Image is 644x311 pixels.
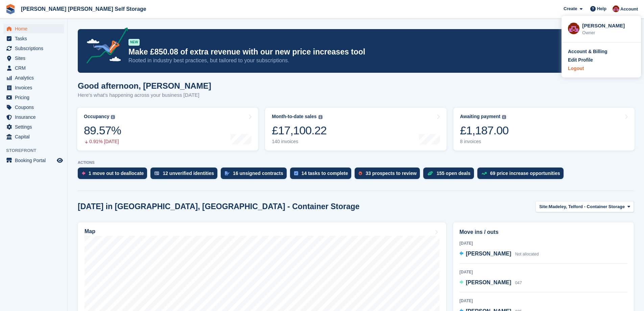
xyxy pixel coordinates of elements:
[481,172,487,175] img: price_increase_opportunities-93ffe204e8149a01c8c9dc8f82e8f89637d9d84a8eef4429ea346261dce0b2c0.svg
[272,124,327,137] div: £17,100.22
[3,156,64,165] a: menu
[3,83,64,92] a: menu
[460,124,509,137] div: £1,187.00
[3,73,64,83] a: menu
[15,63,55,73] span: CRM
[15,132,55,141] span: Capital
[78,202,360,211] h2: [DATE] in [GEOGRAPHIC_DATA], [GEOGRAPHIC_DATA] - Container Storage
[128,47,575,57] p: Make £850.08 of extra revenue with our new price increases tool
[233,171,283,176] div: 16 unsigned contracts
[459,250,539,259] a: [PERSON_NAME] Not allocated
[620,6,638,13] span: Account
[490,171,560,176] div: 69 price increase opportunities
[84,124,121,137] div: 89.57%
[84,114,109,119] div: Occupancy
[549,203,625,210] span: Madeley, Telford - Container Storage
[535,201,634,212] button: Site: Madeley, Telford - Container Storage
[3,44,64,53] a: menu
[582,29,635,36] div: Owner
[3,122,64,132] a: menu
[460,139,509,145] div: 8 invoices
[568,48,607,55] div: Account & Billing
[568,48,635,55] a: Account & Billing
[221,168,290,182] a: 16 unsigned contracts
[3,63,64,73] a: menu
[568,65,584,72] div: Logout
[150,168,221,182] a: 12 unverified identities
[85,228,95,235] h2: Map
[78,81,211,90] h1: Good afternoon, [PERSON_NAME]
[568,23,579,34] img: Ben Spickernell
[128,57,575,64] p: Rooted in industry best practices, but tailored to your subscriptions.
[568,57,593,64] div: Edit Profile
[3,93,64,102] a: menu
[459,298,627,304] div: [DATE]
[597,5,606,12] span: Help
[225,171,230,175] img: contract_signature_icon-13c848040528278c33f63329250d36e43548de30e8caae1d1a13099fd9432cc5.svg
[466,280,511,285] span: [PERSON_NAME]
[3,132,64,141] a: menu
[15,112,55,122] span: Insurance
[568,57,635,64] a: Edit Profile
[128,39,140,46] div: NEW
[459,228,627,236] h2: Move ins / outs
[18,3,149,15] a: [PERSON_NAME] [PERSON_NAME] Self Storage
[15,53,55,63] span: Sites
[3,53,64,63] a: menu
[89,171,144,176] div: 1 move out to deallocate
[15,83,55,92] span: Invoices
[78,160,634,165] p: ACTIONS
[318,115,323,119] img: icon-info-grey-7440780725fd019a000dd9b08b2336e03edf1995a4989e88bcd33f0948082b44.svg
[82,171,85,175] img: move_outs_to_deallocate_icon-f764333ba52eb49d3ac5e1228854f67142a1ed5810a6f6cc68b1a99e826820c5.svg
[515,252,539,257] span: Not allocated
[365,171,416,176] div: 33 prospects to review
[81,27,128,66] img: price-adjustments-announcement-icon-8257ccfd72463d97f412b2fc003d46551f7dbcb40ab6d574587a9cd5c0d94...
[459,269,627,275] div: [DATE]
[294,171,298,175] img: task-75834270c22a3079a89374b754ae025e5fb1db73e45f91037f5363f120a921f8.svg
[515,281,522,285] span: 047
[15,24,55,34] span: Home
[359,171,362,175] img: prospect-51fa495bee0391a8d652442698ab0144808aea92771e9ea1ae160a38d050c398.svg
[15,34,55,43] span: Tasks
[163,171,214,176] div: 12 unverified identities
[613,5,619,12] img: Ben Spickernell
[3,34,64,43] a: menu
[564,5,577,12] span: Create
[459,240,627,246] div: [DATE]
[111,115,115,119] img: icon-info-grey-7440780725fd019a000dd9b08b2336e03edf1995a4989e88bcd33f0948082b44.svg
[15,156,55,165] span: Booking Portal
[15,122,55,132] span: Settings
[3,112,64,122] a: menu
[272,114,316,119] div: Month-to-date sales
[459,279,522,287] a: [PERSON_NAME] 047
[84,139,121,145] div: 0.91% [DATE]
[6,147,67,154] span: Storefront
[423,168,477,182] a: 155 open deals
[78,168,150,182] a: 1 move out to deallocate
[77,108,258,151] a: Occupancy 89.57% 0.91% [DATE]
[477,168,567,182] a: 69 price increase opportunities
[355,168,423,182] a: 33 prospects to review
[15,44,55,53] span: Subscriptions
[78,91,211,99] p: Here's what's happening across your business [DATE]
[453,108,635,151] a: Awaiting payment £1,187.00 8 invoices
[539,203,549,210] span: Site:
[3,103,64,112] a: menu
[436,171,470,176] div: 155 open deals
[568,65,635,72] a: Logout
[15,103,55,112] span: Coupons
[15,73,55,83] span: Analytics
[15,93,55,102] span: Pricing
[5,4,16,14] img: stora-icon-8386f47178a22dfd0bd8f6a31ec36ba5ce8667c1dd55bd0f319d3a0aa187defe.svg
[460,114,501,119] div: Awaiting payment
[265,108,446,151] a: Month-to-date sales £17,100.22 140 invoices
[272,139,327,145] div: 140 invoices
[154,171,159,175] img: verify_identity-adf6edd0f0f0b5bbfe63781bf79b02c33cf7c696d77639b501bdc392416b5a36.svg
[466,251,511,257] span: [PERSON_NAME]
[302,171,348,176] div: 14 tasks to complete
[56,156,64,164] a: Preview store
[427,171,433,176] img: deal-1b604bf984904fb50ccaf53a9ad4b4a5d6e5aea283cecdc64d6e3604feb123c2.svg
[582,22,635,28] div: [PERSON_NAME]
[3,24,64,34] a: menu
[290,168,355,182] a: 14 tasks to complete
